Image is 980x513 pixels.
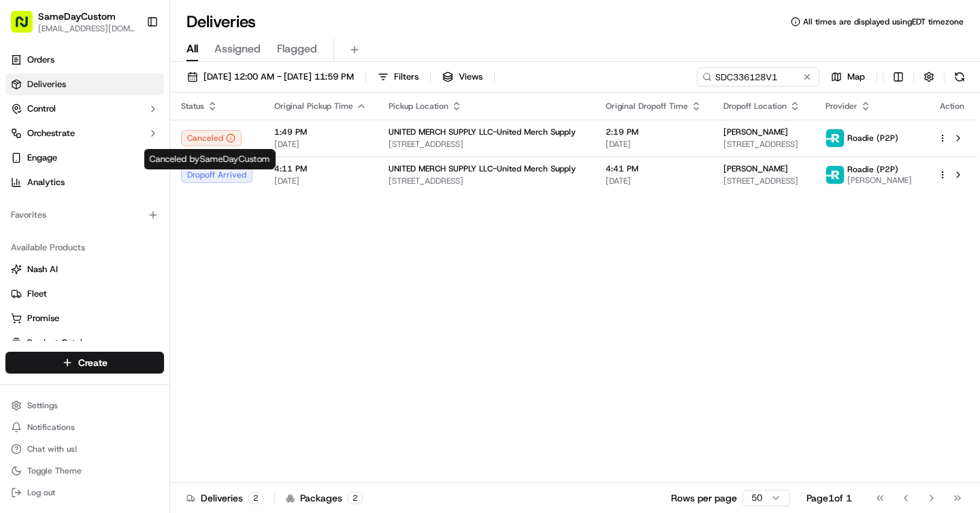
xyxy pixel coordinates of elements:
button: SameDayCustom[EMAIL_ADDRESS][DOMAIN_NAME] [5,5,141,38]
button: Fleet [5,283,164,305]
h1: Deliveries [186,11,256,33]
span: Create [78,356,108,369]
p: Rows per page [671,491,737,505]
span: All times are displayed using EDT timezone [803,16,964,27]
span: [DATE] 12:00 AM - [DATE] 11:59 PM [203,71,354,83]
button: SameDayCustom [38,10,116,23]
span: [DATE] [274,176,367,186]
span: UNITED MERCH SUPPLY LLC-United Merch Supply [389,163,576,174]
span: 1:49 PM [274,127,367,137]
span: Chat with us! [27,444,77,454]
span: [STREET_ADDRESS] [723,139,804,150]
div: Deliveries [186,491,263,505]
button: Engage [5,147,164,169]
span: [DATE] [274,139,367,150]
button: Toggle Theme [5,461,164,480]
div: Available Products [5,237,164,259]
span: [STREET_ADDRESS] [389,139,584,150]
button: Settings [5,396,164,415]
input: Type to search [697,67,819,86]
span: Notifications [27,422,75,433]
div: Favorites [5,204,164,226]
a: Deliveries [5,73,164,95]
span: Canceled by SameDayCustom [150,153,270,165]
span: Map [847,71,865,83]
span: Toggle Theme [27,465,82,476]
a: Orders [5,49,164,71]
span: Pickup Location [389,101,448,112]
button: Refresh [950,67,969,86]
button: Product Catalog [5,332,164,354]
span: Assigned [214,41,261,57]
span: Settings [27,400,58,411]
span: Log out [27,487,55,498]
span: Control [27,103,56,115]
div: Page 1 of 1 [806,491,852,505]
span: 2:19 PM [606,127,702,137]
span: Provider [826,101,857,112]
span: All [186,41,198,57]
span: Original Dropoff Time [606,101,688,112]
span: [PERSON_NAME] [847,175,912,186]
button: Canceled [181,130,242,146]
span: Fleet [27,288,47,300]
span: UNITED MERCH SUPPLY LLC-United Merch Supply [389,127,576,137]
span: Filters [394,71,419,83]
button: Control [5,98,164,120]
button: Chat with us! [5,440,164,459]
button: Map [825,67,871,86]
span: [DATE] [606,139,702,150]
a: Product Catalog [11,337,159,349]
span: [STREET_ADDRESS] [723,176,804,186]
span: Product Catalog [27,337,93,349]
span: 4:41 PM [606,163,702,174]
button: Orchestrate [5,122,164,144]
button: Nash AI [5,259,164,280]
span: Promise [27,312,59,325]
button: Log out [5,483,164,502]
button: Filters [372,67,425,86]
span: Views [459,71,483,83]
a: Analytics [5,171,164,193]
span: Nash AI [27,263,58,276]
button: [EMAIL_ADDRESS][DOMAIN_NAME] [38,23,135,34]
a: Fleet [11,288,159,300]
span: Analytics [27,176,65,188]
span: [PERSON_NAME] [723,163,788,174]
span: Flagged [277,41,317,57]
button: Views [436,67,489,86]
img: roadie-logo-v2.jpg [826,129,844,147]
span: [DATE] [606,176,702,186]
a: Nash AI [11,263,159,276]
button: Create [5,352,164,374]
img: roadie-logo-v2.jpg [826,166,844,184]
span: [PERSON_NAME] [723,127,788,137]
span: Roadie (P2P) [847,164,898,175]
span: Deliveries [27,78,66,90]
span: Dropoff Location [723,101,787,112]
span: Orchestrate [27,127,75,139]
a: Promise [11,312,159,325]
span: Orders [27,54,54,66]
button: [DATE] 12:00 AM - [DATE] 11:59 PM [181,67,360,86]
div: 2 [248,492,263,504]
span: Roadie (P2P) [847,133,898,144]
div: Packages [286,491,363,505]
span: Status [181,101,204,112]
span: [STREET_ADDRESS] [389,176,584,186]
button: Promise [5,308,164,329]
div: Action [938,101,966,112]
span: Original Pickup Time [274,101,353,112]
span: Engage [27,152,57,164]
button: Notifications [5,418,164,437]
div: 2 [348,492,363,504]
span: 4:11 PM [274,163,367,174]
